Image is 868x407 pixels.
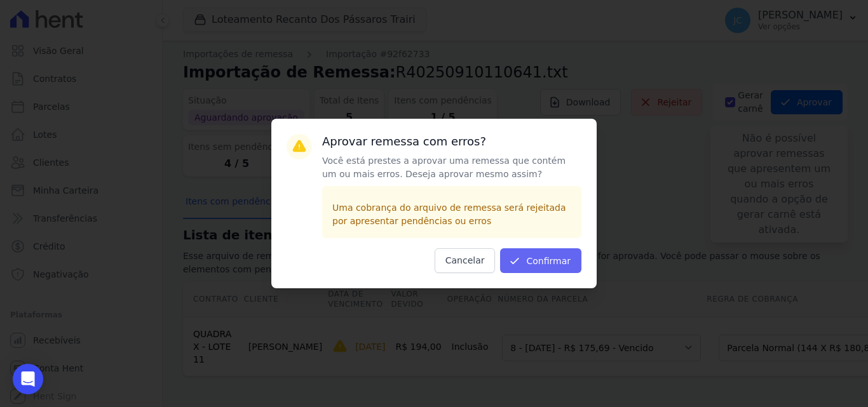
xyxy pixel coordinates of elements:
p: Uma cobrança do arquivo de remessa será rejeitada por apresentar pendências ou erros [332,201,571,228]
button: Cancelar [435,248,496,273]
button: Confirmar [500,248,581,273]
h3: Aprovar remessa com erros? [322,134,581,149]
p: Você está prestes a aprovar uma remessa que contém um ou mais erros. Deseja aprovar mesmo assim? [322,154,581,181]
div: Open Intercom Messenger [13,364,43,394]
